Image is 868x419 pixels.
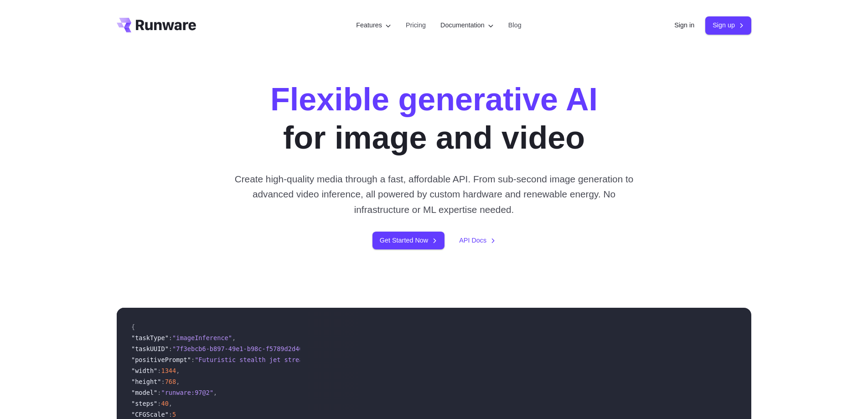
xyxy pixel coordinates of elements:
[117,18,196,32] a: Go to /
[191,356,195,363] span: :
[440,20,494,31] label: Documentation
[232,334,236,341] span: ,
[356,20,391,31] label: Features
[674,20,694,31] a: Sign in
[161,367,176,374] span: 1344
[161,389,213,396] span: "runware:97@2"
[131,345,169,352] span: "taskUUID"
[131,378,161,385] span: "height"
[172,334,232,341] span: "imageInference"
[169,400,172,407] span: ,
[161,378,165,385] span: :
[372,232,444,249] a: Get Started Now
[270,82,598,117] strong: Flexible generative AI
[161,400,168,407] span: 40
[131,356,191,363] span: "positivePrompt"
[270,80,598,157] h1: for image and video
[131,411,169,418] span: "CFGScale"
[508,20,522,31] a: Blog
[157,367,161,374] span: :
[131,323,135,331] span: {
[131,389,157,396] span: "model"
[131,367,157,374] span: "width"
[157,389,161,396] span: :
[705,16,751,34] a: Sign up
[176,378,180,385] span: ,
[172,411,176,418] span: 5
[165,378,176,385] span: 768
[213,389,217,396] span: ,
[231,171,637,217] p: Create high-quality media through a fast, affordable API. From sub-second image generation to adv...
[172,345,314,352] span: "7f3ebcb6-b897-49e1-b98c-f5789d2d40d7"
[169,345,172,352] span: :
[195,356,534,363] span: "Futuristic stealth jet streaking through a neon-lit cityscape with glowing purple exhaust"
[169,411,172,418] span: :
[459,235,496,246] a: API Docs
[176,367,180,374] span: ,
[131,334,169,341] span: "taskType"
[131,400,157,407] span: "steps"
[406,20,426,31] a: Pricing
[157,400,161,407] span: :
[169,334,172,341] span: :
